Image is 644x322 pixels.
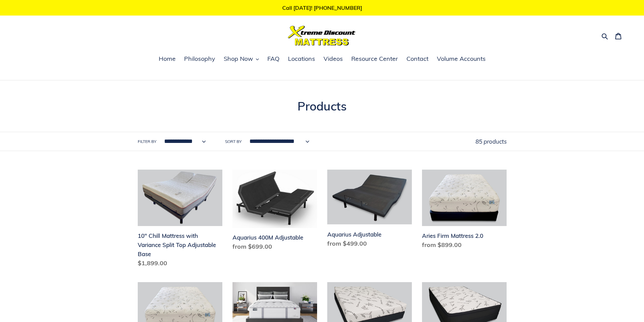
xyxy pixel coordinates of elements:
a: Resource Center [348,54,401,64]
label: Sort by [225,139,242,145]
a: Aquarius 400M Adjustable [232,170,317,254]
span: Contact [406,55,428,63]
span: Locations [288,55,315,63]
a: Volume Accounts [434,54,489,64]
span: Products [297,99,347,114]
span: Home [159,55,176,63]
a: 10" Chill Mattress with Variance Split Top Adjustable Base [138,170,222,270]
a: Home [155,54,179,64]
a: FAQ [264,54,283,64]
a: Aquarius Adjustable [327,170,412,250]
span: Volume Accounts [437,55,486,63]
img: Xtreme Discount Mattress [288,26,356,46]
a: Videos [320,54,346,64]
span: 85 products [475,138,507,145]
button: Shop Now [220,54,262,64]
span: Resource Center [351,55,398,63]
span: Videos [324,55,343,63]
span: Philosophy [184,55,215,63]
span: FAQ [267,55,280,63]
a: Philosophy [181,54,219,64]
a: Contact [403,54,432,64]
label: Filter by [138,139,156,145]
span: Shop Now [224,55,253,63]
a: Locations [285,54,318,64]
a: Aries Firm Mattress 2.0 [422,170,507,252]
